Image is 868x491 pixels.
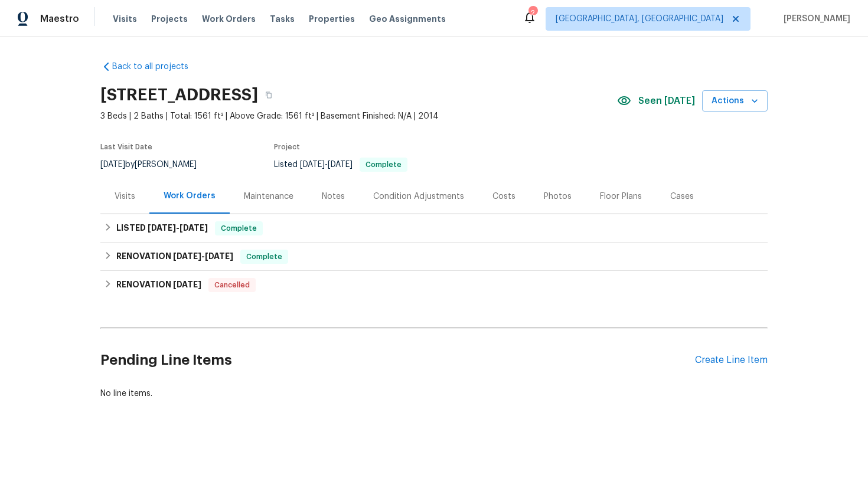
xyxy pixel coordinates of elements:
h6: RENOVATION [116,250,233,264]
span: Properties [309,13,355,25]
h2: [STREET_ADDRESS] [100,89,258,101]
div: Visits [115,191,135,202]
span: Geo Assignments [369,13,446,25]
span: [DATE] [300,161,325,169]
div: Work Orders [164,190,216,202]
span: Projects [151,13,188,25]
span: [DATE] [180,224,208,232]
span: Visits [113,13,137,25]
span: [GEOGRAPHIC_DATA], [GEOGRAPHIC_DATA] [556,13,723,25]
span: [DATE] [100,161,125,169]
span: Maestro [40,13,79,25]
a: Back to all projects [100,61,214,73]
div: RENOVATION [DATE]Cancelled [100,271,768,299]
div: Condition Adjustments [373,191,464,202]
span: Tasks [270,15,295,23]
h2: Pending Line Items [100,333,695,388]
div: LISTED [DATE]-[DATE]Complete [100,214,768,243]
span: [PERSON_NAME] [779,13,850,25]
span: Project [274,143,300,150]
span: Complete [361,161,406,168]
div: by [PERSON_NAME] [100,158,211,172]
span: Work Orders [202,13,256,25]
button: Copy Address [258,84,279,106]
span: Seen [DATE] [638,95,695,107]
button: Actions [702,90,768,112]
span: Actions [712,94,758,109]
h6: RENOVATION [116,278,201,292]
div: 2 [528,7,537,19]
span: [DATE] [148,224,176,232]
span: 3 Beds | 2 Baths | Total: 1561 ft² | Above Grade: 1561 ft² | Basement Finished: N/A | 2014 [100,110,617,122]
div: Cases [670,191,694,202]
h6: LISTED [116,221,208,235]
span: Complete [242,251,287,263]
span: [DATE] [205,252,233,260]
span: [DATE] [328,161,353,169]
div: Notes [322,191,345,202]
div: Costs [492,191,515,202]
span: [DATE] [173,252,201,260]
div: Create Line Item [695,355,768,366]
div: Floor Plans [600,191,642,202]
div: Photos [544,191,572,202]
span: - [300,161,353,169]
span: - [148,224,208,232]
div: Maintenance [244,191,293,202]
span: Cancelled [210,279,254,291]
span: - [173,252,233,260]
span: Listed [274,161,407,169]
div: RENOVATION [DATE]-[DATE]Complete [100,243,768,271]
div: No line items. [100,388,768,400]
span: Last Visit Date [100,143,152,150]
span: Complete [216,222,262,234]
span: [DATE] [173,280,201,289]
